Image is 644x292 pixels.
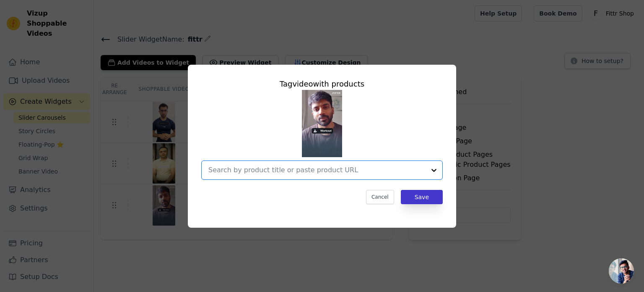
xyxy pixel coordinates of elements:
[201,78,443,90] div: Tag video with products
[609,258,634,284] div: Open chat
[208,165,426,175] input: Search by product title or paste product URL
[302,90,342,157] img: vizup-images-e2c9.png
[401,190,443,204] button: Save
[366,190,394,204] button: Cancel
